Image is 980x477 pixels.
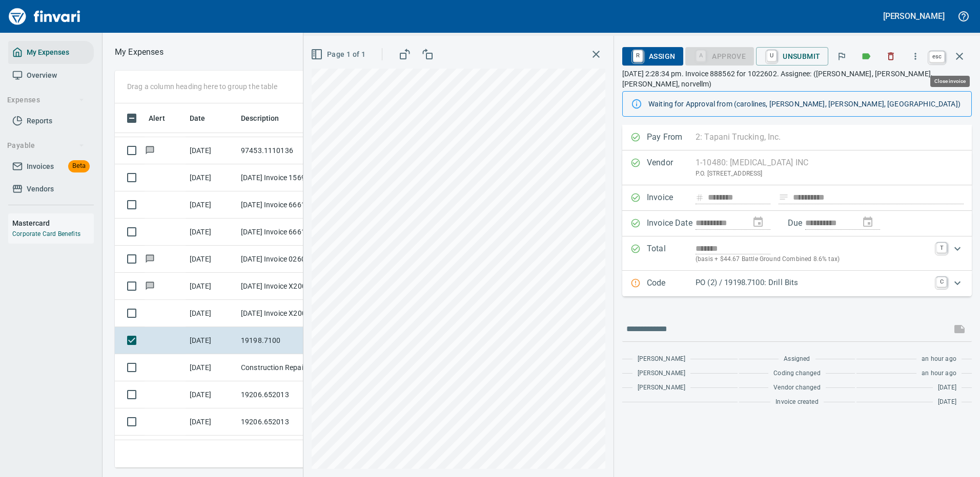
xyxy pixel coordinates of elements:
td: 97453.1110136 [237,137,329,164]
p: [DATE] 2:28:34 pm. Invoice 888562 for 1022602. Assignee: ([PERSON_NAME], [PERSON_NAME], [PERSON_N... [622,69,972,89]
span: Vendor changed [773,383,820,393]
span: Date [190,112,219,124]
img: Finvari [6,4,83,29]
span: Reports [27,115,52,127]
td: [DATE] [186,381,237,408]
td: [DATE] Invoice X200155178:01 from Tri City Truck Parts, LLC (1-38870) [237,300,329,327]
span: My Expenses [27,46,69,59]
td: 19198.7100 [237,327,329,354]
span: Date [190,112,206,124]
a: InvoicesBeta [8,155,94,178]
p: (basis + $44.67 Battle Ground Combined 8.6% tax) [696,254,930,265]
td: [DATE] [186,137,237,164]
span: [PERSON_NAME] [638,368,685,379]
td: [DATE] [186,436,237,463]
span: [PERSON_NAME] [638,354,685,364]
span: Description [241,112,279,124]
p: Total [647,243,696,265]
h5: [PERSON_NAME] [883,11,945,21]
td: [DATE] [186,327,237,354]
span: Description [241,112,293,124]
td: [DATE] Invoice 0260750-IN from StarOilco (1-39951) [237,246,329,273]
button: Labels [855,45,877,68]
td: Construction Repair Se Battle Ground [GEOGRAPHIC_DATA] [237,354,329,381]
div: Expand [622,271,972,296]
td: [DATE] Invoice 6661982 from Superior Tire Service, Inc (1-10991) [237,219,329,246]
h6: Mastercard [12,218,94,229]
button: RAssign [622,47,683,66]
span: Expenses [7,94,85,106]
a: Overview [8,64,94,87]
a: U [767,50,777,61]
span: Has messages [145,147,155,154]
td: [DATE] [186,164,237,191]
td: [DATE] [186,273,237,300]
span: Vendors [27,183,54,196]
span: Assign [630,48,675,65]
span: Has messages [145,255,155,262]
span: Coding changed [773,368,820,379]
span: This records your message into the invoice and notifies anyone mentioned [947,317,972,341]
span: Page 1 of 1 [313,48,365,61]
a: T [936,243,947,253]
a: Vendors [8,178,94,201]
div: Expand [622,236,972,271]
span: Alert [149,112,165,124]
p: Code [647,277,696,290]
td: [DATE] [186,300,237,327]
button: Page 1 of 1 [309,45,370,64]
td: [DATE] [186,354,237,381]
td: [DATE] [186,246,237,273]
nav: breadcrumb [115,46,164,58]
a: esc [929,51,945,62]
td: [DATE] [186,219,237,246]
button: Expenses [3,91,89,110]
span: Overview [27,69,57,82]
button: UUnsubmit [756,47,828,66]
button: Flag [830,45,853,68]
span: Assigned [784,354,810,364]
td: [DATE] Invoice 25-485103A from Associated Petroleum Products Inc (APP) (1-23098) [237,436,329,463]
p: PO (2) / 19198.7100: Drill Bits [696,277,930,289]
a: C [936,277,947,287]
div: Waiting for Approval from (carolines, [PERSON_NAME], [PERSON_NAME], [GEOGRAPHIC_DATA]) [648,95,963,113]
div: Purchase Order Item required [685,51,754,60]
span: [PERSON_NAME] [638,383,685,393]
span: Invoice created [775,397,819,407]
p: Drag a column heading here to group the table [127,81,277,92]
a: R [633,50,643,61]
span: [DATE] [938,397,956,407]
td: [DATE] [186,408,237,436]
span: Beta [68,160,90,172]
span: Unsubmit [764,48,820,65]
td: 19206.652013 [237,408,329,436]
a: My Expenses [8,41,94,64]
a: Reports [8,110,94,133]
span: an hour ago [922,354,956,364]
button: Payable [3,136,89,155]
button: [PERSON_NAME] [881,8,947,24]
span: [DATE] [938,383,956,393]
span: Invoices [27,160,54,173]
a: Corporate Card Benefits [12,230,80,237]
span: an hour ago [922,368,956,379]
td: [DATE] Invoice 15696620 from [PERSON_NAME] Kenworth (1-10773) [237,164,329,191]
span: Payable [7,139,85,152]
td: [DATE] Invoice X200155225:01 from Tri City Truck Parts, LLC (1-38870) [237,273,329,300]
span: Alert [149,112,178,124]
p: My Expenses [115,46,164,58]
span: Has messages [145,283,155,289]
button: More [904,45,927,68]
td: 19206.652013 [237,381,329,408]
td: [DATE] Invoice 6661983 from Superior Tire Service, Inc (1-10991) [237,191,329,219]
button: Discard [880,45,902,68]
td: [DATE] [186,191,237,219]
